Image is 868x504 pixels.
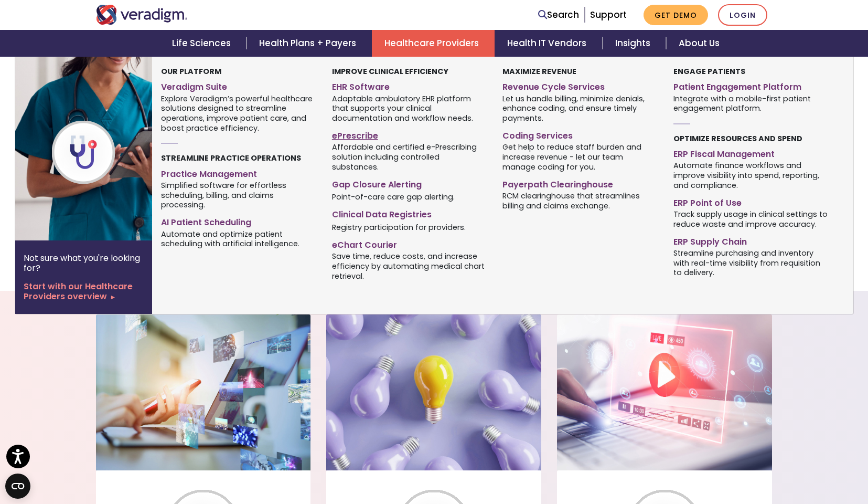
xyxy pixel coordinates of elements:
a: Healthcare Providers [372,30,495,57]
span: Get help to reduce staff burden and increase revenue - let our team manage coding for you. [502,142,657,172]
span: Affordable and certified e-Prescribing solution including controlled substances. [332,142,487,172]
span: Point-of-care care gap alerting. [332,192,455,202]
p: Not sure what you're looking for? [24,253,144,273]
strong: Our Platform [161,66,221,77]
a: Start with our Healthcare Providers overview [24,281,144,301]
a: Login [718,4,767,26]
span: Track supply usage in clinical settings to reduce waste and improve accuracy. [673,208,828,229]
span: RCM clearinghouse that streamlines billing and claims exchange. [502,190,657,211]
a: Get Demo [644,5,708,25]
a: About Us [666,30,732,57]
a: ERP Fiscal Management [673,145,828,160]
img: Veradigm logo [96,5,188,25]
span: Explore Veradigm’s powerful healthcare solutions designed to streamline operations, improve patie... [161,93,316,133]
a: eChart Courier [332,236,487,251]
strong: Streamline Practice Operations [161,153,301,163]
span: Simplified software for effortless scheduling, billing, and claims processing. [161,180,316,210]
a: Patient Engagement Platform [673,78,828,93]
a: Coding Services [502,127,657,142]
a: Revenue Cycle Services [502,78,657,93]
a: Gap Closure Alerting [332,175,487,191]
strong: Engage Patients [673,66,745,77]
a: ePrescribe [332,127,487,142]
a: ERP Supply Chain [673,233,828,248]
a: Clinical Data Registries [332,205,487,220]
a: AI Patient Scheduling [161,213,316,228]
span: Let us handle billing, minimize denials, enhance coding, and ensure timely payments. [502,93,657,123]
a: Support [590,8,627,21]
span: Integrate with a mobile-first patient engagement platform. [673,93,828,113]
a: Health IT Vendors [495,30,602,57]
a: ERP Point of Use [673,194,828,209]
a: Payerpath Clearinghouse [502,175,657,191]
a: Search [538,8,579,22]
span: Adaptable ambulatory EHR platform that supports your clinical documentation and workflow needs. [332,93,487,123]
a: Health Plans + Payers [247,30,372,57]
strong: Optimize Resources and Spend [673,133,802,144]
a: Veradigm Suite [161,78,316,93]
strong: Improve Clinical Efficiency [332,66,448,77]
strong: Maximize Revenue [502,66,576,77]
span: Save time, reduce costs, and increase efficiency by automating medical chart retrieval. [332,251,487,281]
a: Practice Management [161,165,316,180]
iframe: Drift Chat Widget [667,428,855,491]
a: Life Sciences [159,30,247,57]
a: Insights [603,30,666,57]
span: Automate and optimize patient scheduling with artificial intelligence. [161,228,316,249]
span: Automate finance workflows and improve visibility into spend, reporting, and compliance. [673,160,828,191]
img: Healthcare Provider [15,57,184,240]
a: EHR Software [332,78,487,93]
span: Streamline purchasing and inventory with real-time visibility from requisition to delivery. [673,247,828,278]
button: Open CMP widget [5,474,30,499]
span: Registry participation for providers. [332,222,466,232]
